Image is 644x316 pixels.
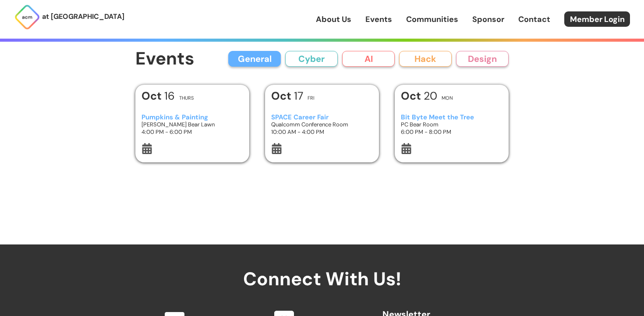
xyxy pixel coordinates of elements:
[518,14,550,25] a: Contact
[271,121,373,128] h3: Qualcomm Conference Room
[142,89,164,103] b: Oct
[401,89,424,103] b: Oct
[142,90,175,101] h1: 16
[142,121,244,128] h3: [PERSON_NAME] Bear Lawn
[564,11,630,27] a: Member Login
[14,4,124,30] a: at [GEOGRAPHIC_DATA]
[401,128,503,136] h3: 6:00 PM - 8:00 PM
[401,90,437,101] h1: 20
[271,90,303,101] h1: 17
[42,11,124,22] p: at [GEOGRAPHIC_DATA]
[308,96,315,101] h2: Fri
[285,51,338,67] button: Cyber
[271,128,373,136] h3: 10:00 AM - 4:00 PM
[135,49,195,69] h1: Events
[456,51,509,67] button: Design
[271,114,373,121] h3: SPACE Career Fair
[401,121,503,128] h3: PC Bear Room
[142,128,244,136] h3: 4:00 PM - 6:00 PM
[342,51,395,67] button: AI
[406,14,458,25] a: Communities
[401,114,503,121] h3: Bit Byte Meet the Tree
[472,14,504,25] a: Sponsor
[442,96,453,101] h2: Mon
[365,14,392,25] a: Events
[271,89,294,103] b: Oct
[399,51,452,67] button: Hack
[228,51,281,67] button: General
[179,96,194,101] h2: Thurs
[14,4,40,30] img: ACM Logo
[316,14,351,25] a: About Us
[142,114,244,121] h3: Pumpkins & Painting
[155,244,489,289] h2: Connect With Us!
